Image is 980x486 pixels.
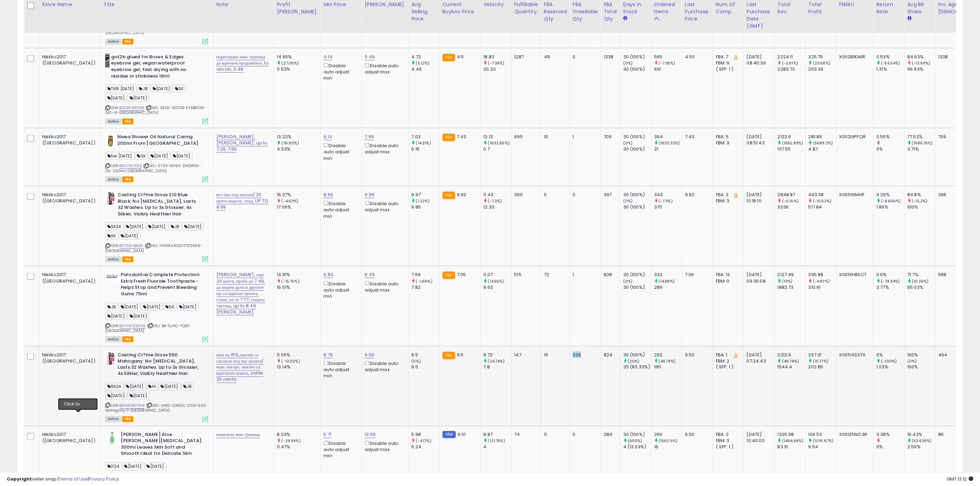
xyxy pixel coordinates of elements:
div: 30 (100%) [623,66,651,72]
small: (-4.83%) [813,278,830,284]
div: 2.77% [876,284,904,291]
a: все пак под амазон/ 20 цента надолу, спад, UP TO 9.99 [216,191,269,211]
div: 364 [654,134,682,140]
span: | SKU: SY24-NIVEA-SHOWER-OIL-250ml-[GEOGRAPHIC_DATA] [105,163,201,173]
div: 7.82 [412,284,439,291]
div: 11.56% [277,352,320,358]
div: ASIN: [105,352,208,422]
span: JB [169,223,181,230]
div: FBA: 7 [716,54,739,60]
a: B0CRF8P26R [119,105,144,111]
a: [PERSON_NAME], още 20 цента, проба до 7.49, да видим дали и другите ще си вдигнат цената, стана, ... [216,271,265,316]
span: [DATE] [149,152,170,160]
small: (-7.3%) [659,198,673,204]
small: Avg BB Share. [907,15,911,22]
a: намалена мин граница [216,431,260,438]
div: 517.84 [808,204,836,210]
a: 7.99 [365,133,374,140]
div: 263.39 [808,66,836,72]
small: FBA [442,272,455,279]
div: ASIN: [105,134,208,181]
span: [DATE] [119,232,140,240]
div: [DATE] 07:24:43 [747,352,769,364]
div: 390 [515,192,536,198]
div: Disable auto adjust max [365,62,403,75]
div: 1 [573,134,596,140]
span: | SKU: BX-5JHC-7Q81-[GEOGRAPHIC_DATA] [105,323,191,333]
div: FBM: 0 [716,278,739,284]
div: 4.87 [808,146,836,152]
div: 4.72 [412,54,439,60]
div: 11.07 [484,272,511,278]
a: 5.49 [365,54,375,60]
div: 16.27% [277,192,320,198]
div: 515 [515,272,536,278]
div: Num of Comp. [716,1,741,15]
div: 16 [544,352,565,358]
span: 9.5 [457,352,463,358]
small: (-2.61%) [782,60,798,66]
small: (10.26%) [912,278,929,284]
div: 0.6% [876,272,904,278]
small: (-84.66%) [881,198,901,204]
div: 6.15 [412,146,439,152]
div: 84.8% [907,192,935,198]
small: (1633.33%) [659,140,680,146]
div: 9.63 [484,284,511,291]
div: 30 (100%) [623,54,651,60]
div: ASIN: [105,272,208,341]
div: Nikilko2017 ([GEOGRAPHIC_DATA]) [42,272,95,284]
small: (-7.38%) [488,60,505,66]
div: Current Buybox Price [442,1,478,15]
img: 41R3XY2DsLL._SL40_.jpg [105,54,109,68]
img: 41wCdPp9faL._SL40_.jpg [105,432,119,446]
div: 100% [907,204,935,210]
div: 9.5 [412,352,439,358]
div: Disable auto adjust max [365,200,403,213]
span: SK [135,152,148,160]
img: 41vJ9IHQfkL._SL40_.jpg [105,272,119,281]
div: [DATE] 08:51:43 [747,134,769,146]
small: (1989.76%) [912,140,933,146]
div: 13.91% [277,272,320,278]
div: [PERSON_NAME] [365,1,405,8]
div: 12.13 [484,134,511,140]
div: Velocity [484,1,509,8]
span: 7.05 [457,271,466,278]
div: 828 [604,272,615,278]
div: X001XH8SCT [839,272,869,278]
a: 9.59 [365,352,374,358]
a: B07YNZQWS6 [119,323,146,329]
div: Min Price [323,1,359,8]
div: 96.93% [907,66,935,72]
div: Nikilko2017 ([GEOGRAPHIC_DATA]) [42,352,95,364]
div: 30 (100%) [623,146,651,152]
img: 41iRhqRuRRL._SL40_.jpg [105,192,116,205]
small: (5.12%) [416,60,430,66]
div: Title [104,1,211,8]
small: (5688.3%) [813,140,833,146]
div: Nikilko2017 ([GEOGRAPHIC_DATA]) [42,54,95,66]
div: Ordered Items [654,1,679,15]
small: (13%) [782,278,793,284]
div: 0 [573,192,596,198]
div: FBA: 5 [716,134,739,140]
div: 16.51% [277,284,320,291]
b: Parodontax Complete Protection Extra Fresh Fluoride Toothpaste - Helps Stop and Prevent Bleeding ... [121,272,204,299]
div: X001YI6MHF [839,192,869,198]
div: [DATE] 09:36:08 [747,272,769,284]
div: 397 [604,192,615,198]
div: 30 (100%) [623,272,651,278]
div: Disable auto adjust min [323,142,356,162]
div: FBA: 2 [716,192,739,198]
span: | SKU: HVNIKILKO201700438-[GEOGRAPHIC_DATA] [105,243,202,253]
div: 326 [573,352,596,358]
small: (0%) [623,60,633,66]
small: (-12.02%) [282,358,300,364]
span: [DATE] [119,303,140,311]
span: SK24 [105,223,123,230]
div: 49 [544,54,565,60]
a: B01J7RUTGQ [119,163,142,169]
div: Total Rev. [778,1,803,15]
div: 295.88 [808,272,836,278]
